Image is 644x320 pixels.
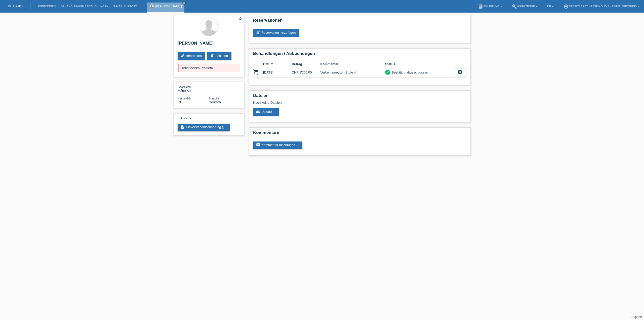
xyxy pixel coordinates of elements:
i: description [181,125,185,129]
th: Kommentar [320,61,385,67]
i: post_add [256,31,260,35]
i: settings [457,69,463,75]
div: Technisches Problem [178,64,240,72]
h2: [PERSON_NAME] [178,41,240,48]
a: DE ▾ [545,5,556,8]
h2: Reservationen [253,18,466,25]
a: star_border [238,16,243,22]
span: Deutsch [209,100,221,104]
span: Schweiz [178,100,182,104]
a: descriptionEinverständniserklärungget_app [178,124,230,131]
a: buildWerkzeuge ▾ [509,5,540,8]
div: Männlich [178,85,209,92]
a: Support [631,315,642,319]
i: book [478,4,483,9]
a: commentKommentar hinzufügen ... [253,141,302,149]
td: CHF 1'750.00 [292,67,320,78]
h2: Dateien [253,93,466,101]
a: cloud_uploadUpload ... [253,108,279,116]
i: POSP00025485 [253,69,259,75]
h2: Behandlungen / Abbuchungen [253,51,466,59]
td: [DATE] [263,67,292,78]
i: star_border [238,16,243,21]
a: E-Mail Support [111,5,140,8]
span: Geschlecht [178,85,191,88]
i: edit [181,54,185,58]
i: cloud_upload [256,110,260,114]
td: Verkehrsmedizin Stufe 4 [320,67,385,78]
i: account_circle [563,4,569,9]
a: bookAnleitung ▾ [476,5,504,8]
a: [PERSON_NAME] [155,4,182,8]
th: Datum [263,61,292,67]
a: MF Health [8,4,23,8]
span: Nationalität [178,97,191,100]
i: delete [210,54,214,58]
span: Sprache [209,97,219,100]
div: Noch keine Dateien [253,101,407,104]
a: close [182,1,186,5]
i: build [512,4,517,9]
a: editBearbeiten [178,52,205,60]
i: check [386,70,389,74]
i: get_app [221,125,225,129]
a: account_circleArbeitsarzt - F. Ispikoudis - Fotis Ispikoudis ▾ [561,5,641,8]
span: Dokumente [178,117,192,120]
a: post_addReservation hinzufügen [253,29,299,37]
a: deleteLöschen [207,52,231,60]
i: comment [256,143,260,147]
div: Bestätigt, abgeschlossen [390,70,428,75]
th: Betrag [292,61,320,67]
th: Status [385,61,454,67]
a: Kund*innen [35,5,58,8]
a: Behandlungen / Abbuchungen [58,5,111,8]
h2: Kommentare [253,130,466,138]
